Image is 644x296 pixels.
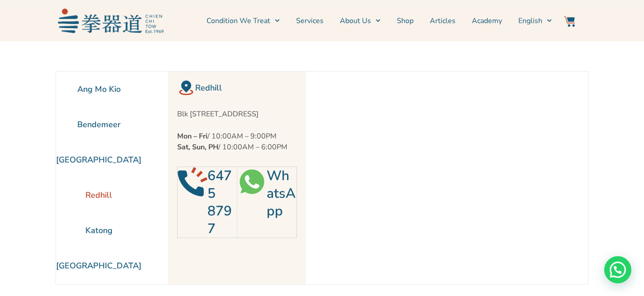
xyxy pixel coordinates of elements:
a: Shop [397,10,414,32]
a: English [518,10,552,32]
strong: Mon – Fri [177,131,207,141]
a: About Us [340,10,381,32]
a: Services [296,10,324,32]
p: / 10:00AM – 9:00PM / 10:00AM – 6:00PM [177,131,297,153]
a: WhatsApp [267,167,296,220]
p: Blk [STREET_ADDRESS] [177,109,297,119]
a: Articles [430,10,456,32]
iframe: Chien Chi Tow Healthcare Redhill [306,72,562,284]
h2: Redhill [195,81,297,94]
span: English [518,15,542,26]
a: 6475 8797 [207,167,232,238]
a: Condition We Treat [207,10,280,32]
a: Academy [472,10,502,32]
img: Website Icon-03 [564,16,575,27]
strong: Sat, Sun, PH [177,142,218,152]
nav: Menu [168,10,552,32]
